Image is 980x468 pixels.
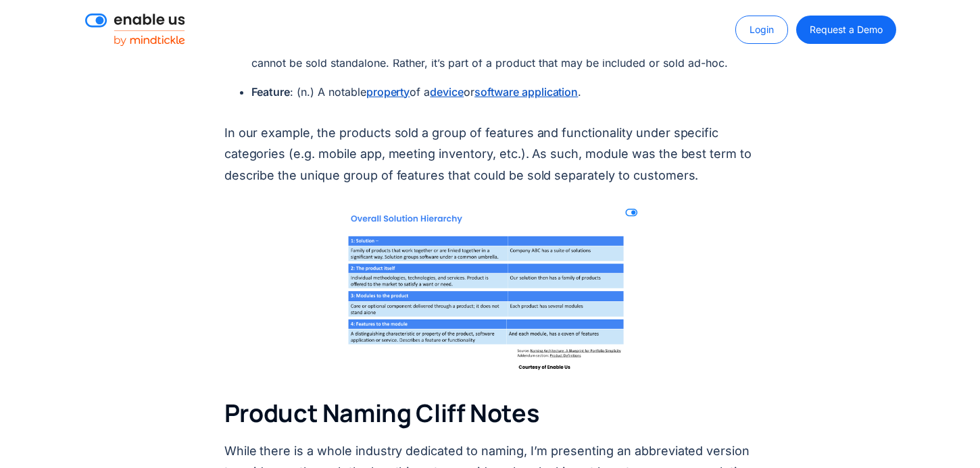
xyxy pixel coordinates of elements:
a: Login [735,16,788,44]
a: Request a Demo [796,16,896,44]
li: : (n.) A notable of a or . [251,83,756,101]
strong: Feature [251,85,290,99]
a: device [430,84,464,100]
a: software application [474,84,578,100]
a: property [366,84,410,100]
p: In our example, the products sold a group of features and functionality under specific categories... [224,122,756,186]
h2: Product Naming Cliff Notes [224,398,756,430]
img: Overall Product Naming Solution Hierarchy [330,197,650,375]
